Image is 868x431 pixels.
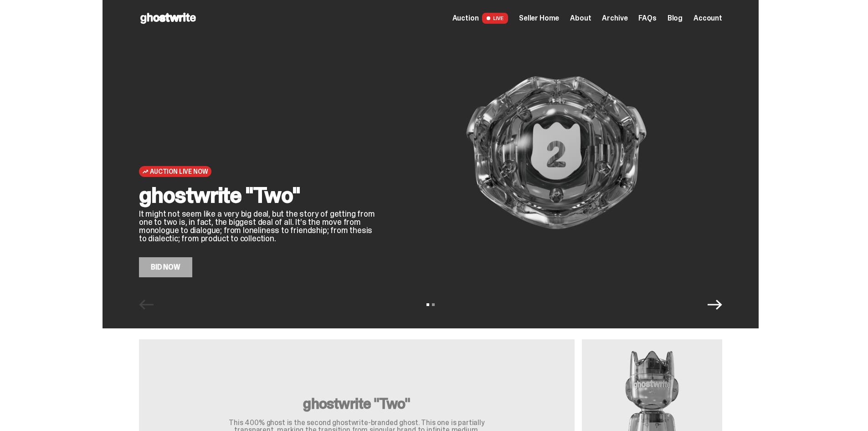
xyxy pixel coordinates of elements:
[432,303,435,306] button: View slide 2
[211,396,503,411] h3: ghostwrite "Two"
[139,257,192,277] a: Bid Now
[452,13,508,24] a: Auction LIVE
[668,15,683,22] a: Blog
[708,297,722,312] button: Next
[452,15,479,22] span: Auction
[390,28,722,277] img: ghostwrite "Two"
[693,15,722,22] a: Account
[139,184,376,206] h2: ghostwrite "Two"
[602,15,627,22] a: Archive
[519,15,559,22] a: Seller Home
[139,210,376,243] p: It might not seem like a very big deal, but the story of getting from one to two is, in fact, the...
[150,168,208,175] span: Auction Live Now
[570,15,591,22] a: About
[482,13,508,24] span: LIVE
[638,15,656,22] a: FAQs
[426,303,429,306] button: View slide 1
